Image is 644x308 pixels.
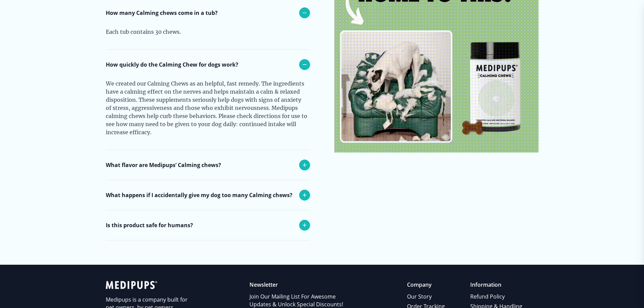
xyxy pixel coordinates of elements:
[470,292,523,302] a: Refund Policy
[407,292,446,302] a: Our Story
[249,281,351,289] p: Newsletter
[106,9,218,17] p: How many Calming chews come in a tub?
[106,79,309,150] div: We created our Calming Chews as an helpful, fast remedy. The ingredients have a calming effect on...
[106,221,193,229] p: Is this product safe for humans?
[106,161,221,169] p: What flavor are Medipups’ Calming chews?
[106,28,309,49] div: Each tub contains 30 chews.
[106,210,309,248] div: Please see a veterinarian as soon as possible if you accidentally give too many. If you’re unsure...
[106,180,309,202] div: Beef Flavored: Our chews will leave your pup begging for MORE!
[106,240,309,270] div: All our products are intended to be consumed by dogs and are not safe for human consumption. Plea...
[470,281,523,289] p: Information
[106,61,238,69] p: How quickly do the Calming Chew for dogs work?
[106,191,292,199] p: What happens if I accidentally give my dog too many Calming chews?
[407,281,446,289] p: Company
